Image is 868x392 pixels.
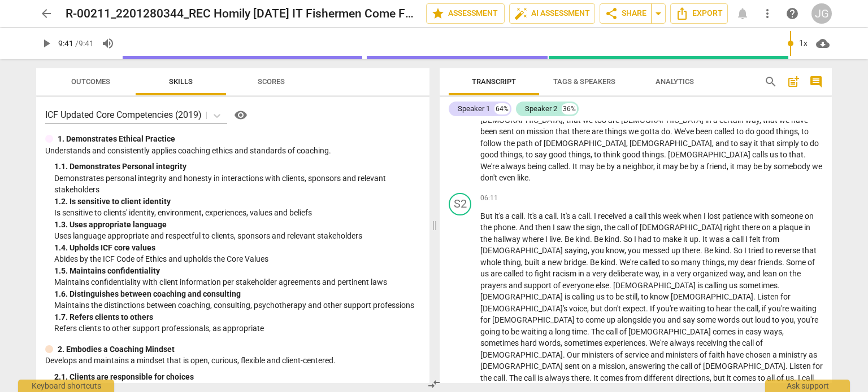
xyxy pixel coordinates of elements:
[766,246,775,255] span: to
[54,161,420,173] div: 1. 1. Demonstrates Personal integrity
[668,150,752,159] span: [DEMOGRAPHIC_DATA]
[40,37,53,50] span: play_arrow
[564,258,586,267] span: bridge
[724,223,742,232] span: right
[71,77,110,86] span: Outcomes
[732,235,745,244] span: call
[605,7,618,20] span: share
[762,73,780,91] button: Search
[670,269,676,278] span: a
[480,269,491,278] span: us
[501,162,527,171] span: always
[670,127,674,136] span: .
[801,127,809,136] span: to
[509,3,595,24] button: AI Assessment
[594,212,598,221] span: I
[45,108,202,121] p: ICF Updated Core Competencies (2019)
[635,212,648,221] span: call
[583,116,594,125] span: we
[798,127,801,136] span: ,
[648,212,663,221] span: this
[628,246,643,255] span: you
[480,162,501,171] span: We're
[754,212,771,221] span: with
[491,269,504,278] span: are
[811,3,832,24] button: JG
[638,235,653,244] span: had
[702,258,724,267] span: things
[480,246,565,255] span: [DEMOGRAPHIC_DATA]
[54,207,420,219] p: Is sensitive to clients' identity, environment, experiences, values and beliefs
[598,212,628,221] span: received
[764,75,778,89] span: search
[500,150,522,159] span: things
[561,212,572,221] span: It's
[480,193,498,203] span: 06:11
[753,162,763,171] span: be
[524,258,541,267] span: built
[603,150,622,159] span: think
[776,127,798,136] span: things
[54,265,420,277] div: 1. 5. Maintains confidentiality
[680,162,690,171] span: be
[480,258,503,267] span: whole
[480,139,504,148] span: follow
[696,127,714,136] span: been
[54,230,420,242] p: Uses language appropriate and respectful to clients, sponsors and relevant stakeholders
[480,150,500,159] span: good
[514,7,528,20] span: auto_fix_high
[472,77,516,86] span: Transcript
[515,223,519,232] span: .
[545,212,557,221] span: call
[653,162,657,171] span: ,
[774,162,812,171] span: somebody
[640,258,662,267] span: called
[499,173,517,182] span: even
[519,223,535,232] span: And
[779,223,804,232] span: plaque
[809,75,823,89] span: comment
[651,3,666,24] button: Sharing summary
[690,162,700,171] span: by
[234,108,248,122] span: visibility
[505,212,511,221] span: a
[619,258,640,267] span: We're
[480,223,493,232] span: the
[645,269,659,278] span: way
[526,269,535,278] span: to
[700,246,704,255] span: .
[586,258,590,267] span: .
[776,139,801,148] span: simply
[675,7,723,20] span: Export
[562,103,577,114] div: 36%
[705,116,713,125] span: in
[601,223,604,232] span: ,
[659,269,662,278] span: ,
[728,258,740,267] span: my
[606,246,624,255] span: know
[75,39,94,48] span: / 9:41
[590,258,601,267] span: Be
[619,235,623,244] span: .
[572,127,592,136] span: there
[706,162,727,171] span: friend
[590,212,594,221] span: .
[719,116,745,125] span: certain
[54,253,420,265] p: Abides by the ICF Code of Ethics and upholds the Core Values
[730,246,734,255] span: .
[516,127,527,136] span: on
[730,162,736,171] span: it
[58,39,73,48] span: 9:41
[630,139,712,148] span: [DEMOGRAPHIC_DATA]
[592,269,609,278] span: very
[568,150,591,159] span: things
[736,127,745,136] span: to
[493,223,515,232] span: phone
[561,235,565,244] span: .
[535,223,553,232] span: then
[503,258,521,267] span: thing
[553,223,557,232] span: I
[169,77,193,86] span: Skills
[431,7,500,20] span: Assessment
